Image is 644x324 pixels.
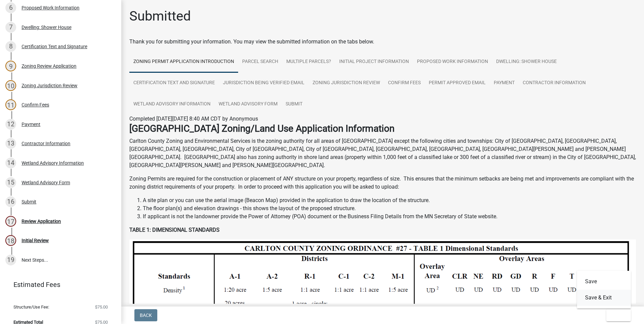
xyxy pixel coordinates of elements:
[22,44,87,49] div: Certification Text and Signature
[5,2,16,13] div: 6
[519,72,590,94] a: Contractor Information
[606,309,631,321] button: Exit
[5,235,16,246] div: 18
[215,94,282,115] a: Wetland Advisory Form
[5,138,16,149] div: 13
[5,255,16,265] div: 19
[22,199,36,204] div: Submit
[143,213,636,221] li: If applicant is not the landowner provide the Power of Attorney (POA) document or the Business Fi...
[22,161,84,165] div: Wetland Advisory Information
[13,305,49,309] span: Structure/Use Fee:
[129,137,636,169] p: Carlton County Zoning and Environmental Services is the zoning authority for all areas of [GEOGRA...
[5,99,16,110] div: 11
[5,158,16,168] div: 14
[577,273,631,290] button: Save
[492,51,561,73] a: Dwelling: Shower House
[282,94,307,115] a: Submit
[5,22,16,33] div: 7
[384,72,425,94] a: Confirm Fees
[219,72,309,94] a: Jurisdiction Being Verified Email
[22,83,77,88] div: Zoning Jurisdiction Review
[22,122,40,127] div: Payment
[129,8,191,24] h1: Submitted
[129,72,219,94] a: Certification Text and Signature
[238,51,282,73] a: Parcel search
[129,175,636,191] p: Zoning Permits are required for the construction or placement of ANY structure on your property, ...
[22,180,70,185] div: Wetland Advisory Form
[309,72,384,94] a: Zoning Jurisdiction Review
[129,227,220,233] strong: TABLE 1: DIMENSIONAL STANDARDS
[413,51,492,73] a: Proposed Work Information
[143,196,636,204] li: A site plan or you can use the aerial image (Beacon Map) provided in the application to draw the ...
[5,119,16,130] div: 12
[5,80,16,91] div: 10
[129,38,636,46] div: Thank you for submitting your information. You may view the submitted information on the tabs below.
[22,102,49,107] div: Confirm Fees
[612,313,621,318] span: Exit
[143,204,636,213] li: The floor plan(s) and elevation drawings - this shows the layout of the proposed structure.
[5,41,16,52] div: 8
[5,196,16,207] div: 16
[22,64,76,68] div: Zoning Review Application
[95,305,108,309] span: $75.00
[22,141,70,146] div: Contractor Information
[140,313,152,318] span: Back
[129,94,215,115] a: Wetland Advisory Information
[5,216,16,227] div: 17
[577,290,631,306] button: Save & Exit
[129,116,258,122] span: Completed [DATE][DATE] 8:40 AM CDT by Anonymous
[577,271,631,309] div: Exit
[129,123,394,134] strong: [GEOGRAPHIC_DATA] Zoning/Land Use Application Information
[22,219,61,224] div: Review Application
[490,72,519,94] a: Payment
[22,238,49,243] div: Initial Review
[129,51,238,73] a: Zoning Permit Application Introduction
[5,177,16,188] div: 15
[22,5,79,10] div: Proposed Work Information
[282,51,335,73] a: Multiple Parcels?
[425,72,490,94] a: Permit Approved Email
[5,61,16,71] div: 9
[335,51,413,73] a: Initial Project Information
[134,309,157,321] button: Back
[5,278,110,291] a: Estimated Fees
[22,25,71,30] div: Dwelling: Shower House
